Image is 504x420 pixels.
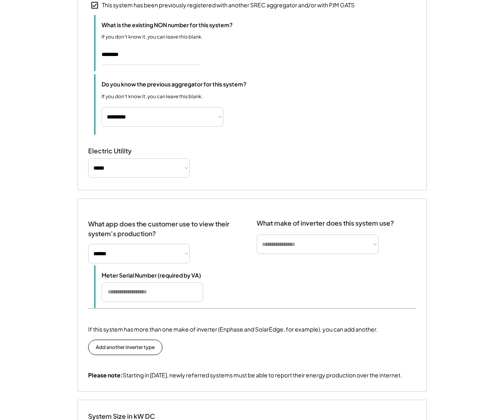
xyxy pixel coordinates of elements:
[102,271,201,279] div: Meter Serial Number (required by VA)
[88,340,162,355] button: Add another inverter type
[102,80,247,88] div: Do you know the previous aggregator for this system?
[88,147,169,155] div: Electric Utility
[102,34,203,41] div: If you don't know it, you can leave this blank.
[88,371,123,379] strong: Please note:
[88,211,240,239] div: What app does the customer use to view their system's production?
[88,325,378,334] div: If this system has more than one make of inverter (Enphase and SolarEdge, for example), you can a...
[102,1,355,9] div: This system has been previously registered with another SREC aggregator and/or with PJM GATS
[102,21,233,29] div: What is the existing NON number for this system?
[257,211,394,229] div: What make of inverter does this system use?
[102,93,203,100] div: If you don't know it, you can leave this blank.
[88,371,402,379] div: Starting in [DATE], newly referred systems must be able to report their energy production over th...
